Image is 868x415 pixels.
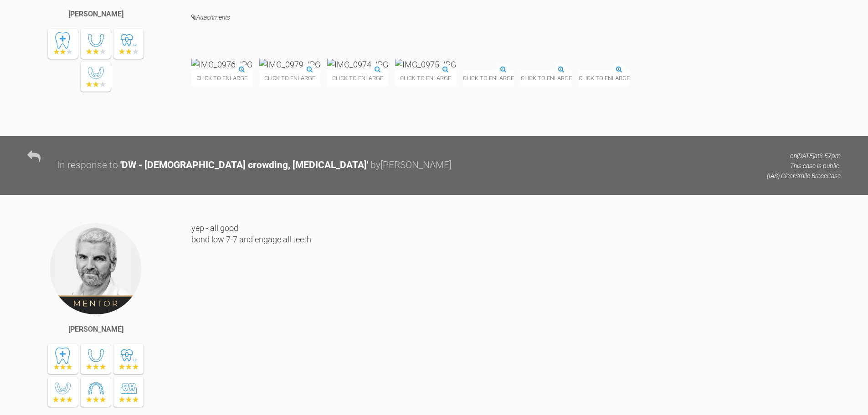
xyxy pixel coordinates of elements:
p: (IAS) ClearSmile Brace Case [767,171,841,181]
span: Click to enlarge [259,70,320,86]
span: Click to enlarge [327,70,388,86]
span: Click to enlarge [521,70,572,86]
span: Click to enlarge [579,70,630,86]
img: IMG_0979.JPG [259,59,320,70]
div: [PERSON_NAME] [68,8,123,20]
div: ' DW - [DEMOGRAPHIC_DATA] crowding, [MEDICAL_DATA] ' [120,158,368,173]
p: on [DATE] at 3:57pm [767,151,841,161]
div: [PERSON_NAME] [68,323,123,335]
img: IMG_0975.JPG [395,59,456,70]
span: Click to enlarge [463,70,514,86]
img: Ross Hobson [49,222,142,315]
img: IMG_0974.JPG [327,59,388,70]
p: This case is public. [767,161,841,171]
div: In response to [57,158,118,173]
div: by [PERSON_NAME] [370,158,452,173]
span: Click to enlarge [191,70,252,86]
span: Click to enlarge [395,70,456,86]
h4: Attachments [191,12,841,23]
img: IMG_0976.JPG [191,59,252,70]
